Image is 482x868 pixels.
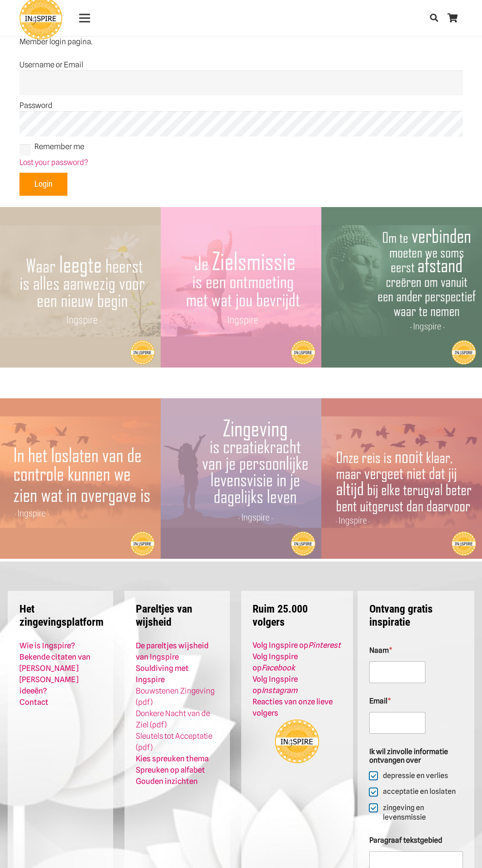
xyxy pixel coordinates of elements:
label: Naam [369,646,463,655]
a: Spreuken op alfabet [136,765,205,774]
a: Volg Ingspire opInstagram [253,675,298,695]
a: Menu [73,7,96,29]
a: Zoeken [425,7,443,29]
a: Wie is Ingspire? [19,641,75,650]
img: Ingspire.nl - het zingevingsplatform! [274,719,320,764]
p: Member login pagina. [19,36,463,47]
legend: Ik wil zinvolle informatie ontvangen over [369,747,463,764]
label: Username or Email [19,59,463,71]
label: Remember me [19,141,463,152]
a: Lost your password? [19,158,88,167]
a: Reacties van onze lieve volgers [253,697,333,717]
strong: Ruim 25.000 volgers [253,603,308,628]
img: Quote over Verbinding - Om te verbinden moeten we afstand creëren om vanuit een ander perspectief... [321,207,482,368]
label: Password [19,100,463,111]
img: Zingeving is ceatiekracht van je persoonlijke levensvisie in je dagelijks leven - citaat van Inge... [161,398,321,559]
a: Gouden inzichten [136,777,198,786]
a: Donkere Nacht van de Ziel (pdf) [136,709,210,729]
a: Om te verbinden moeten we soms eerst afstand creëren – Citaat van Ingspire [321,208,482,217]
a: Volg Ingspire opFacebook [253,652,298,672]
label: acceptatie en loslaten [377,787,456,797]
em: Facebook [262,663,295,672]
em: Instagram [262,686,297,695]
a: Bouwstenen Zingeving (pdf) [136,686,215,707]
a: Sleutels tot Acceptatie (pdf) [136,731,212,752]
a: Souldiving met Ingspire [136,664,189,684]
a: Bekende citaten van [PERSON_NAME] [19,652,91,673]
strong: Volg Ingspire op [253,641,341,650]
a: De pareltjes wijsheid van Ingspire [136,641,209,661]
a: [PERSON_NAME] ideeën? [19,675,78,695]
label: Email [369,697,463,705]
strong: Ontvang gratis inspiratie [369,603,433,628]
a: Wat je bij Terugval niet mag vergeten [321,399,482,408]
input: Login [19,173,68,196]
strong: Volg Ingspire op [253,675,298,695]
a: Kies spreuken thema [136,754,209,763]
label: depressie en verlies [377,771,448,781]
strong: Pareltjes van wijsheid [136,603,192,628]
a: Volg Ingspire opPinterest [253,641,341,650]
a: Je zielsmissie is een ontmoeting met wat jou bevrijdt © [161,208,321,217]
a: Zingeving is creatiekracht van je persoonlijke levensvisie in je dagelijks leven – citaat van Ing... [161,399,321,408]
strong: Het zingevingsplatform [19,603,104,628]
label: Paragraaf tekstgebied [369,836,463,844]
img: Zinvolle Ingspire Quote over terugval met levenswijsheid voor meer vertrouwen en moed die helpt b... [321,398,482,559]
label: zingeving en levensmissie [377,803,463,822]
em: Pinterest [308,641,341,650]
a: Contact [19,698,48,707]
